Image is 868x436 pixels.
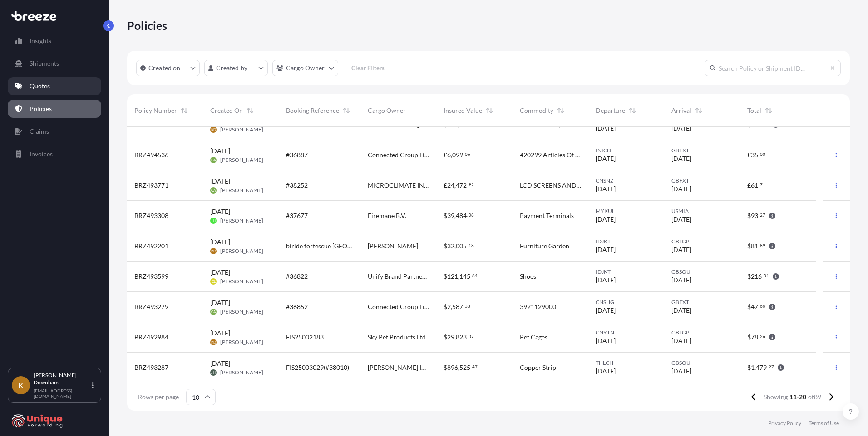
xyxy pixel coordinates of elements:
[520,272,536,281] span: Shoes
[30,36,51,45] p: Insights
[747,121,751,128] span: $
[456,243,467,249] span: 005
[220,308,263,315] span: [PERSON_NAME]
[760,183,765,186] span: 71
[458,121,459,128] span: ,
[467,183,468,186] span: .
[469,244,474,247] span: 18
[447,152,451,158] span: 6
[469,335,474,338] span: 07
[671,124,691,133] span: [DATE]
[454,182,456,189] span: ,
[8,77,101,95] a: Quotes
[671,359,733,367] span: GBSOU
[596,177,657,184] span: CNSNZ
[272,60,338,76] button: cargoOwner Filter options
[454,243,456,249] span: ,
[471,365,472,368] span: .
[444,152,447,158] span: £
[444,121,447,128] span: $
[596,336,616,345] span: [DATE]
[759,305,759,308] span: .
[751,152,758,158] span: 35
[351,63,385,73] p: Clear Filters
[456,334,467,340] span: 823
[134,272,168,281] span: BRZ493599
[756,364,767,371] span: 479
[671,177,733,184] span: GBFXT
[30,150,53,159] p: Invoices
[747,243,751,249] span: $
[520,242,569,251] span: Furniture Garden
[220,187,263,194] span: [PERSON_NAME]
[30,82,50,91] p: Quotes
[520,181,581,190] span: LCD SCREENS AND 40 PIN CONNECTORS
[136,60,200,76] button: createdOn Filter options
[444,106,482,115] span: Insured Value
[760,335,765,338] span: 26
[767,365,768,368] span: .
[764,392,788,402] span: Showing
[596,268,657,276] span: IDJKT
[211,216,216,225] span: JH
[747,304,751,310] span: $
[472,274,478,277] span: 84
[34,388,90,399] p: [EMAIL_ADDRESS][DOMAIN_NAME]
[693,105,704,116] button: Sort
[596,367,616,376] span: [DATE]
[343,61,394,75] button: Clear Filters
[596,215,616,224] span: [DATE]
[11,414,64,428] img: organization-logo
[596,359,657,367] span: THLCH
[210,177,230,186] span: [DATE]
[30,59,59,68] p: Shipments
[447,364,458,371] span: 896
[596,154,616,163] span: [DATE]
[520,363,556,372] span: Copper Strip
[134,106,177,115] span: Policy Number
[520,302,556,311] span: 3921129000
[596,306,616,315] span: [DATE]
[751,182,758,189] span: 61
[368,106,406,115] span: Cargo Owner
[596,329,657,336] span: CNYTN
[148,63,181,73] p: Created on
[471,274,472,277] span: .
[138,392,179,402] span: Rows per page
[459,273,470,280] span: 145
[789,392,806,402] span: 11-20
[444,304,447,310] span: $
[210,268,230,277] span: [DATE]
[747,273,751,280] span: $
[286,181,308,190] span: #38252
[34,372,90,386] p: [PERSON_NAME] Downham
[286,211,308,220] span: #37677
[220,156,263,164] span: [PERSON_NAME]
[764,274,769,277] span: 01
[447,304,451,310] span: 2
[210,359,230,368] span: [DATE]
[759,335,759,338] span: .
[368,333,426,342] span: Sky Pet Products Ltd
[368,150,429,160] span: Connected Group Limited
[751,334,758,340] span: 78
[809,420,839,427] p: Terms of Use
[211,247,216,256] span: KD
[134,181,168,190] span: BRZ493771
[444,273,447,280] span: $
[747,364,751,371] span: $
[671,306,691,315] span: [DATE]
[8,122,101,140] a: Claims
[596,184,616,194] span: [DATE]
[760,213,765,217] span: 27
[464,153,464,156] span: .
[456,213,467,219] span: 484
[30,104,52,113] p: Policies
[671,329,733,336] span: GBLGP
[368,363,429,372] span: [PERSON_NAME] Industries Holdings Limited
[447,182,454,189] span: 24
[458,364,459,371] span: ,
[469,213,474,217] span: 08
[671,276,691,285] span: [DATE]
[447,334,454,340] span: 29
